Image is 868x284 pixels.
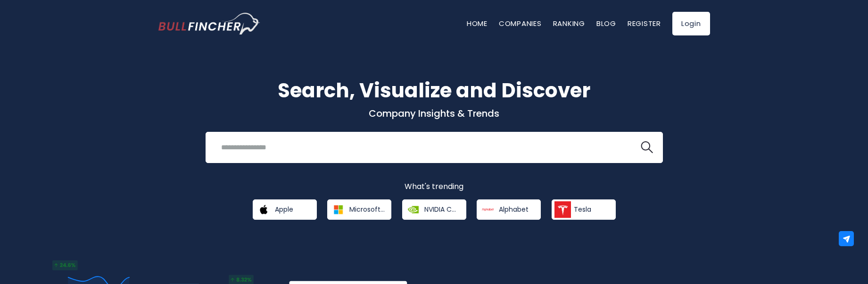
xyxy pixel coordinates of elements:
p: Company Insights & Trends [158,107,710,120]
a: Login [672,12,710,35]
img: Bullfincher logo [158,13,260,34]
a: NVIDIA Corporation [402,199,466,220]
a: Home [467,18,488,28]
span: Alphabet [499,205,529,214]
a: Companies [499,18,542,28]
span: Tesla [574,205,591,214]
a: Alphabet [477,199,541,220]
a: Go to homepage [158,13,260,34]
h1: Search, Visualize and Discover [158,76,710,105]
span: NVIDIA Corporation [424,205,460,214]
a: Blog [596,18,616,28]
p: What's trending [158,182,710,192]
img: search icon [641,141,653,154]
span: Microsoft Corporation [349,205,385,214]
a: Microsoft Corporation [327,199,391,220]
a: Apple [253,199,317,220]
span: Apple [275,205,293,214]
a: Tesla [552,199,616,220]
a: Ranking [553,18,585,28]
a: Register [628,18,661,28]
